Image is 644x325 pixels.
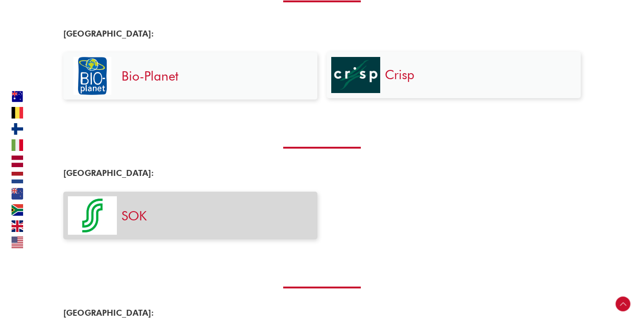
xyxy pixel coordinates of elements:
h4: [GEOGRAPHIC_DATA]: [63,168,317,178]
a: SOK [122,208,147,224]
h4: [GEOGRAPHIC_DATA]: [63,308,317,318]
h4: [GEOGRAPHIC_DATA]: [63,29,317,39]
a: Crisp [385,67,414,82]
a: Bio-Planet [122,68,178,84]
